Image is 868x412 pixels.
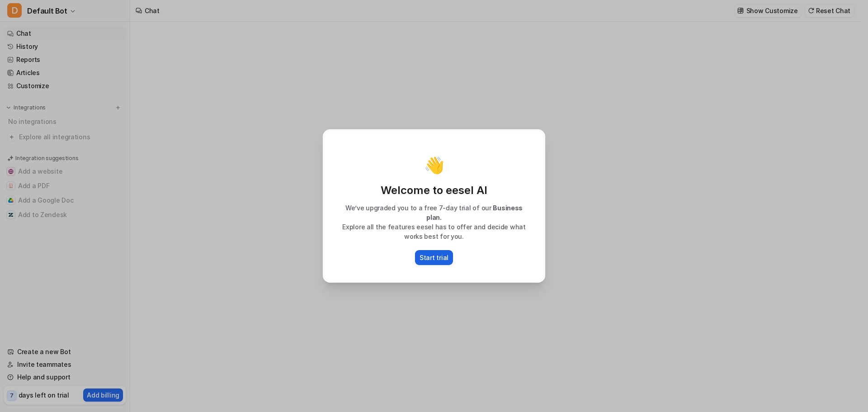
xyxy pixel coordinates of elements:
p: Start trial [420,253,448,262]
p: 👋 [424,156,444,174]
p: Explore all the features eesel has to offer and decide what works best for you. [333,222,535,241]
button: Start trial [415,250,453,265]
p: Welcome to eesel AI [333,183,535,198]
p: We’ve upgraded you to a free 7-day trial of our [333,203,535,222]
